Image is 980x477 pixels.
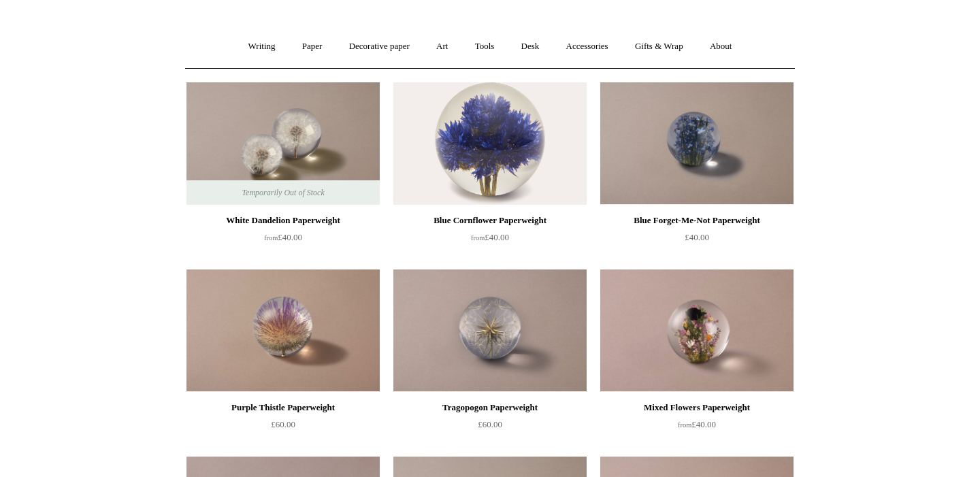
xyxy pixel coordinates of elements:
[264,232,302,242] span: £40.00
[600,82,794,205] img: Blue Forget-Me-Not Paperweight
[393,269,587,392] a: Tragopogon Paperweight Tragopogon Paperweight
[393,212,587,268] a: Blue Cornflower Paperweight from£40.00
[186,269,380,392] img: Purple Thistle Paperweight
[463,29,507,65] a: Tools
[600,399,794,455] a: Mixed Flowers Paperweight from£40.00
[228,180,338,205] span: Temporarily Out of Stock
[397,399,583,416] div: Tragopogon Paperweight
[698,29,745,65] a: About
[397,212,583,229] div: Blue Cornflower Paperweight
[604,399,790,416] div: Mixed Flowers Paperweight
[678,421,691,429] span: from
[678,419,716,429] span: £40.00
[478,419,502,429] span: £60.00
[424,29,460,65] a: Art
[393,399,587,455] a: Tragopogon Paperweight £60.00
[604,212,790,229] div: Blue Forget-Me-Not Paperweight
[190,399,376,416] div: Purple Thistle Paperweight
[393,269,587,392] img: Tragopogon Paperweight
[186,82,380,205] img: White Dandelion Paperweight
[186,212,380,268] a: White Dandelion Paperweight from£40.00
[190,212,376,229] div: White Dandelion Paperweight
[600,269,794,392] img: Mixed Flowers Paperweight
[236,29,288,65] a: Writing
[186,82,380,205] a: White Dandelion Paperweight White Dandelion Paperweight Temporarily Out of Stock
[600,269,794,392] a: Mixed Flowers Paperweight Mixed Flowers Paperweight
[600,82,794,205] a: Blue Forget-Me-Not Paperweight Blue Forget-Me-Not Paperweight
[186,269,380,392] a: Purple Thistle Paperweight Purple Thistle Paperweight
[186,399,380,455] a: Purple Thistle Paperweight £60.00
[393,82,587,205] a: Blue Cornflower Paperweight Blue Cornflower Paperweight
[509,29,552,65] a: Desk
[271,419,295,429] span: £60.00
[623,29,696,65] a: Gifts & Wrap
[471,232,509,242] span: £40.00
[600,212,794,268] a: Blue Forget-Me-Not Paperweight £40.00
[337,29,422,65] a: Decorative paper
[685,232,709,242] span: £40.00
[393,82,587,205] img: Blue Cornflower Paperweight
[290,29,335,65] a: Paper
[264,234,278,242] span: from
[471,234,485,242] span: from
[554,29,621,65] a: Accessories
